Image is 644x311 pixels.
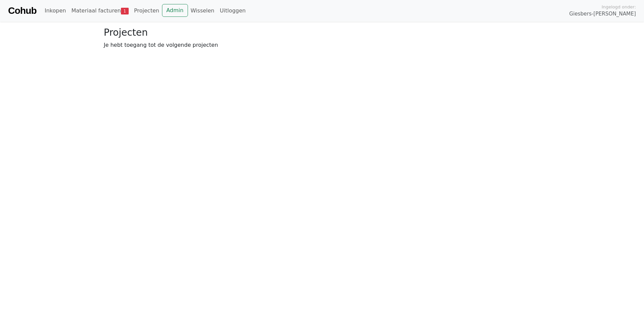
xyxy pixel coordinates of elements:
h3: Projecten [104,27,540,38]
span: 1 [121,8,129,14]
p: Je hebt toegang tot de volgende projecten [104,41,540,49]
a: Materiaal facturen1 [69,4,131,18]
a: Admin [162,4,188,17]
span: Giesbers-[PERSON_NAME] [569,10,636,18]
a: Cohub [8,3,36,19]
a: Projecten [131,4,162,18]
a: Wisselen [188,4,217,18]
a: Inkopen [42,4,68,18]
a: Uitloggen [217,4,249,18]
span: Ingelogd onder: [602,4,636,10]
